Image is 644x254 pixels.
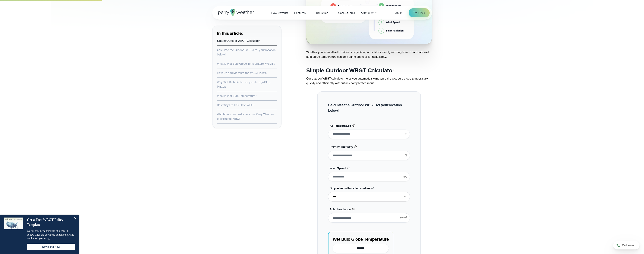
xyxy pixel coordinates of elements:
span: Features [294,11,305,15]
img: dialog featured image [4,218,23,229]
p: Whether you’re an athletic trainer or organizing an outdoor event, knowing how to calculate wet b... [306,50,432,59]
span: Wind Speed [330,166,346,170]
a: Call sales [613,241,639,249]
h4: Get a Free WBGT Policy Template [27,218,71,227]
a: Watch how our customers use Perry Weather to calculate WBGT [217,112,274,121]
span: Solar Irradiance [330,207,351,212]
p: Our outdoor WBGT calculator helps you automatically measure the wet bulb globe temperature quickl... [306,76,432,85]
span: Do you know the solar irradiance? [330,186,374,190]
a: Calculate the Outdoor WBGT for your location below! [217,48,276,57]
a: Best Ways to Calculate WBGT [217,103,255,107]
a: How it Works [268,9,291,17]
a: What is Wet Bulb Globe Temperature (WBGT)? [217,61,275,66]
span: Relative Humidity [330,145,353,149]
button: Download Now [27,244,75,250]
span: How it Works [271,11,288,15]
a: Try it free [409,8,430,17]
button: Close [71,215,79,222]
p: We put together a template of a WBGT policy. Click the download button below and we'll email you ... [27,229,75,240]
span: Try it free [413,11,425,15]
a: Simple Outdoor WBGT Calculator [217,39,260,43]
h2: Simple Outdoor WBGT Calculator [306,67,432,74]
span: Company [361,11,374,15]
span: Air Temperature [330,124,351,128]
a: Log in [395,11,403,15]
a: What is Wet Bulb Temperature? [217,94,256,98]
span: Case Studies [338,11,355,15]
a: Why Wet Bulb Globe Temperature (WBGT) Matters [217,80,271,89]
span: Industries [316,11,328,15]
a: How Do You Measure the WBGT Index? [217,71,267,75]
h2: Calculate the Outdoor WBGT for your location below! [328,102,410,113]
h3: In this article: [217,30,277,36]
button: Watch [357,4,381,14]
a: Case Studies [335,9,358,17]
span: Call sales [622,243,634,248]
